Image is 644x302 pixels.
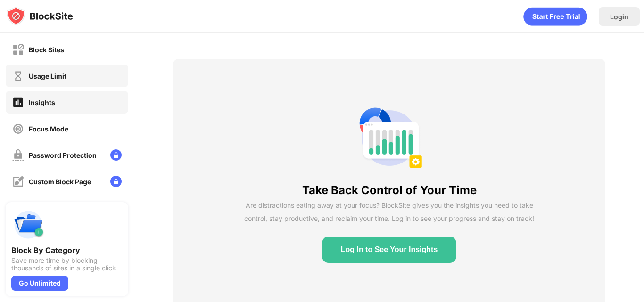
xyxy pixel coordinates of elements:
img: insights-on.svg [12,96,24,108]
img: password-protection-off.svg [12,149,24,161]
div: Custom Block Page [29,178,91,186]
div: Are distractions eating away at your focus? BlockSite gives you the insights you need to take con... [244,199,534,225]
div: Focus Mode [29,125,68,133]
img: time-usage-off.svg [12,70,24,82]
img: focus-off.svg [12,123,24,135]
img: customize-block-page-off.svg [12,176,24,188]
div: animation [523,7,587,26]
div: Insights [29,98,55,106]
img: lock-menu.svg [110,149,122,161]
div: Login [610,13,628,21]
img: logo-blocksite.svg [7,7,73,25]
div: Block By Category [11,245,123,255]
div: Usage Limit [29,72,66,80]
img: lock-menu.svg [110,176,122,187]
img: push-categories.svg [11,208,45,242]
img: block-off.svg [12,44,24,56]
div: Block Sites [29,46,64,54]
div: Password Protection [29,151,97,159]
div: Save more time by blocking thousands of sites in a single click [11,257,123,272]
button: Log In to See Your Insights [322,237,457,263]
img: insights-non-login-state.png [355,104,423,172]
div: Go Unlimited [11,276,68,291]
div: Take Back Control of Your Time [302,183,477,197]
